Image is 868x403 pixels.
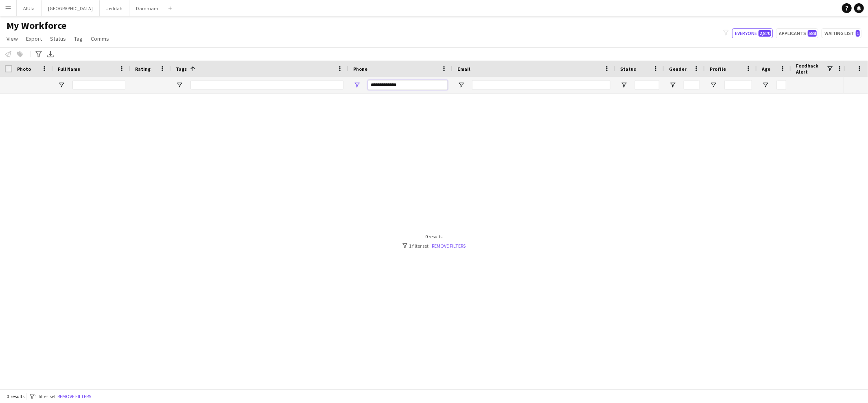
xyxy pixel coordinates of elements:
[100,0,129,16] button: Jeddah
[732,28,773,38] button: Everyone2,870
[457,66,470,72] span: Email
[402,243,466,249] div: 1 filter set
[5,65,12,72] input: Column with Header Selection
[72,80,125,90] input: Full Name Filter Input
[56,392,93,401] button: Remove filters
[87,33,112,44] a: Comms
[17,66,31,72] span: Photo
[724,80,752,90] input: Profile Filter Input
[808,30,817,37] span: 588
[46,49,55,59] app-action-btn: Export XLSX
[684,80,700,90] input: Gender Filter Input
[762,81,769,89] button: Open Filter Menu
[457,81,465,89] button: Open Filter Menu
[58,81,65,89] button: Open Filter Menu
[669,81,676,89] button: Open Filter Menu
[776,80,786,90] input: Age Filter Input
[3,33,21,44] a: View
[710,66,726,72] span: Profile
[432,243,466,249] a: Remove filters
[353,66,367,72] span: Phone
[635,80,659,90] input: Status Filter Input
[856,30,860,37] span: 1
[135,66,151,72] span: Rating
[796,63,826,75] span: Feedback Alert
[368,80,448,90] input: Phone Filter Input
[669,66,687,72] span: Gender
[7,35,18,42] span: View
[23,33,45,44] a: Export
[129,0,165,16] button: Dammam
[472,80,610,90] input: Email Filter Input
[58,66,80,72] span: Full Name
[47,33,69,44] a: Status
[822,28,861,38] button: Waiting list1
[402,233,466,240] div: 0 results
[353,81,361,89] button: Open Filter Menu
[710,81,717,89] button: Open Filter Menu
[176,66,187,72] span: Tags
[42,0,100,16] button: [GEOGRAPHIC_DATA]
[759,30,771,37] span: 2,870
[17,0,42,16] button: AlUla
[74,35,83,42] span: Tag
[776,28,818,38] button: Applicants588
[26,35,42,42] span: Export
[91,35,109,42] span: Comms
[7,20,66,32] span: My Workforce
[71,33,86,44] a: Tag
[762,66,770,72] span: Age
[190,80,343,90] input: Tags Filter Input
[35,393,56,399] span: 1 filter set
[34,49,44,59] app-action-btn: Advanced filters
[620,81,627,89] button: Open Filter Menu
[620,66,636,72] span: Status
[176,81,183,89] button: Open Filter Menu
[50,35,66,42] span: Status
